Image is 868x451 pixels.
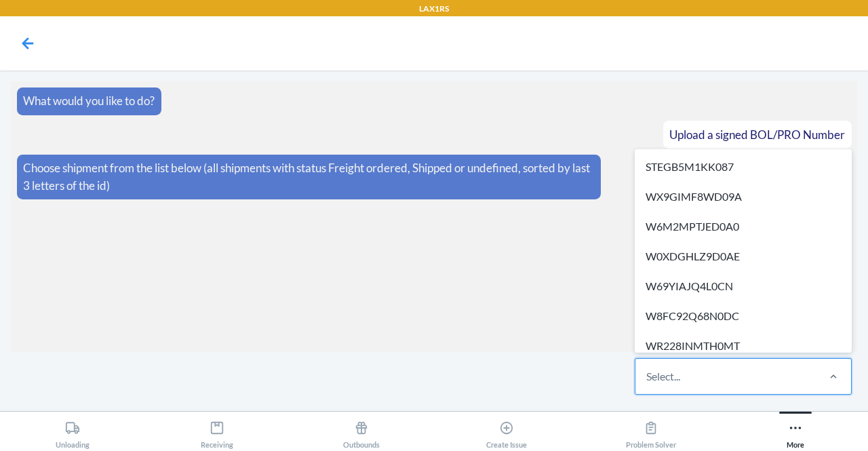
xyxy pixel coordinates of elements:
div: W6M2MPTJED0A0 [637,212,849,241]
p: LAX1RS [419,3,449,15]
div: STEGB5M1KK087 [637,152,849,182]
button: Outbounds [290,412,434,449]
button: Create Issue [434,412,578,449]
div: WR228INMTH0MT [637,331,849,361]
button: More [724,412,868,449]
div: Unloading [56,415,90,449]
div: W69YIAJQ4L0CN [637,271,849,301]
div: Receiving [201,415,233,449]
button: Problem Solver [578,412,723,449]
div: Create Issue [486,415,527,449]
p: Choose shipment from the list below (all shipments with status Freight ordered, Shipped or undefi... [23,159,595,194]
div: W0XDGHLZ9D0AE [637,241,849,271]
button: Receiving [144,412,289,449]
div: Select... [646,368,680,385]
div: Outbounds [343,415,380,449]
p: What would you like to do? [23,92,155,110]
div: Problem Solver [626,415,676,449]
div: WX9GIMF8WD09A [637,182,849,212]
div: More [787,415,804,449]
span: Upload a signed BOL/PRO Number [669,128,845,142]
div: W8FC92Q68N0DC [637,301,849,331]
